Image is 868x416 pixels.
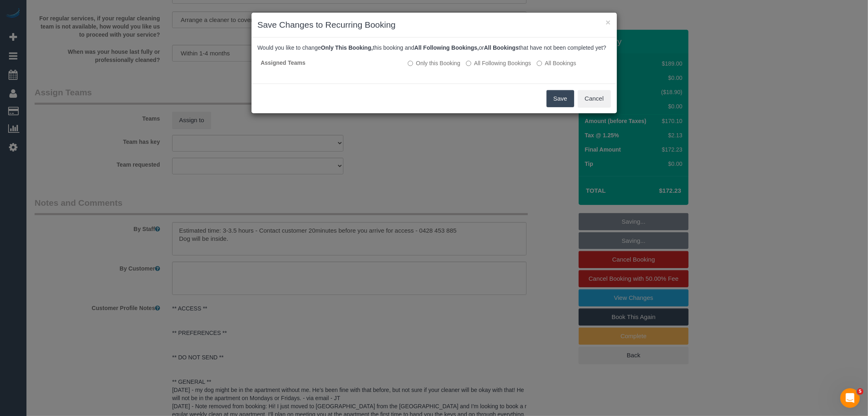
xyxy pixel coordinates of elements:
b: All Following Bookings, [414,44,479,51]
button: × [606,18,610,26]
strong: Assigned Teams [261,59,306,66]
label: This and all the bookings after it will be changed. [466,59,531,67]
span: 5 [857,388,864,395]
button: Save [547,90,574,107]
b: All Bookings [484,44,519,51]
b: Only This Booking, [321,44,373,51]
p: Would you like to change this booking and or that have not been completed yet? [258,44,611,52]
iframe: Intercom live chat [840,388,860,408]
input: All Bookings [537,61,542,66]
input: Only this Booking [408,61,413,66]
input: All Following Bookings [466,61,471,66]
button: Cancel [578,90,611,107]
label: All bookings that have not been completed yet will be changed. [537,59,576,67]
label: All other bookings in the series will remain the same. [408,59,460,67]
h3: Save Changes to Recurring Booking [258,19,611,31]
